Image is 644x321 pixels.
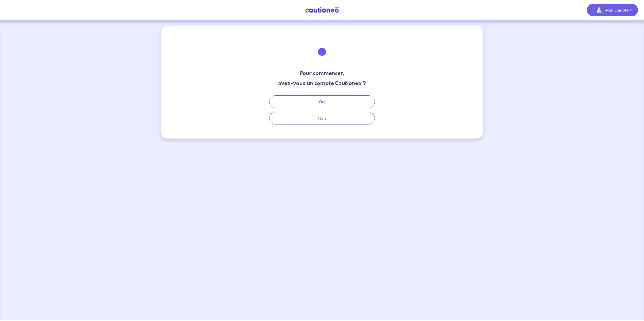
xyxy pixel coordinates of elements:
[587,4,638,16] button: illu_account_valid_menu.svgMon compte
[605,7,629,13] p: Mon compte
[269,95,375,108] button: Oui
[303,7,341,13] img: Cautioneo
[278,79,366,87] h3: avez-vous un compte Cautioneo ?
[269,112,375,124] button: Non
[595,6,603,14] img: illu_account_valid_menu.svg
[308,38,336,65] img: illu_welcome.svg
[278,69,366,77] h3: Pour commencer,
